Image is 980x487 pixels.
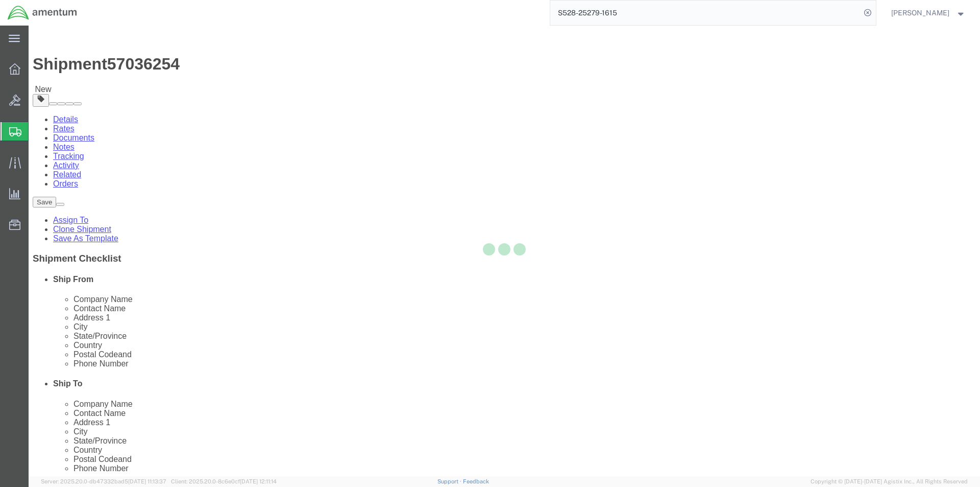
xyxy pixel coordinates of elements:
[128,478,166,484] span: [DATE] 11:13:37
[463,478,489,484] a: Feedback
[891,7,949,18] span: Kajuan Barnwell
[7,5,78,20] img: logo
[41,478,166,484] span: Server: 2025.20.0-db47332bad5
[550,1,861,25] input: Search for shipment number, reference number
[240,478,277,484] span: [DATE] 12:11:14
[811,477,968,486] span: Copyright © [DATE]-[DATE] Agistix Inc., All Rights Reserved
[891,7,966,19] button: [PERSON_NAME]
[171,478,277,484] span: Client: 2025.20.0-8c6e0cf
[437,478,463,484] a: Support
